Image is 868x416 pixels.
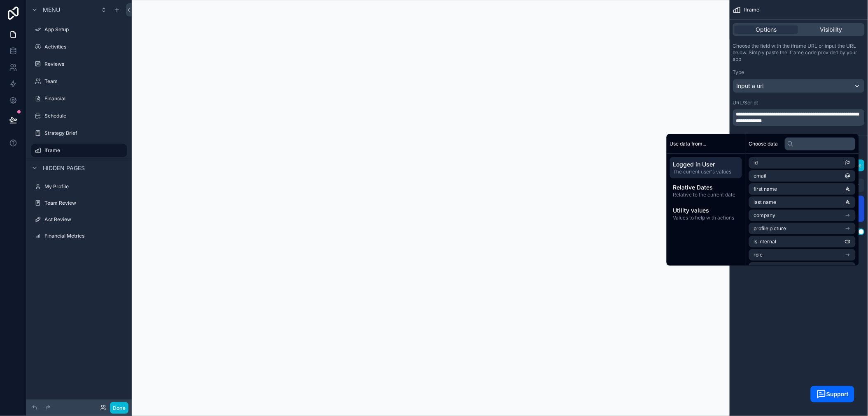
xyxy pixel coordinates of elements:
a: App Setup [31,23,127,36]
span: Visibility [820,25,842,34]
label: URL/Script [733,99,758,106]
div: scrollable content [667,154,745,228]
button: Done [110,402,128,414]
span: Utility values [673,206,739,215]
a: My Profile [31,180,127,193]
a: Reviews [31,58,127,71]
a: Financial Metrics [31,229,127,243]
span: Relative to the current date [673,192,739,198]
a: Act Review [31,213,127,226]
a: Schedule [31,109,127,122]
span: Logged in User [673,160,739,169]
a: Strategy Brief [31,127,127,140]
label: Reviews [44,61,125,67]
div: scrollable content [733,109,865,126]
label: Activities [44,44,125,50]
span: Hidden pages [43,164,85,172]
label: Act Review [44,216,125,223]
label: Team [44,78,125,85]
span: Support [826,391,849,398]
a: Team [31,75,127,88]
label: Financial Metrics [44,233,125,239]
a: Iframe [31,144,127,157]
span: Relative Dates [673,183,739,192]
span: Values to help with actions [673,215,739,221]
a: Financial [31,92,127,105]
label: App Setup [44,26,125,33]
span: Menu [43,6,60,14]
img: widget_launcher_white.svg [817,389,826,399]
span: The current user's values [673,169,739,175]
a: Team Review [31,196,127,210]
label: Strategy Brief [44,130,125,136]
span: Choose data [749,141,778,147]
label: My Profile [44,183,125,190]
span: Options [756,25,777,34]
span: Use data from... [670,141,707,147]
p: Choose the field with the iframe URL or input the URL below. Simply paste the iframe code provide... [733,43,865,62]
span: Iframe [744,7,760,13]
label: Iframe [44,147,122,154]
span: Input a url [737,82,764,90]
label: Schedule [44,113,125,119]
label: Financial [44,95,125,102]
a: Activities [31,40,127,53]
button: Input a url [733,79,865,93]
label: Type [733,69,744,76]
label: Team Review [44,200,125,206]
